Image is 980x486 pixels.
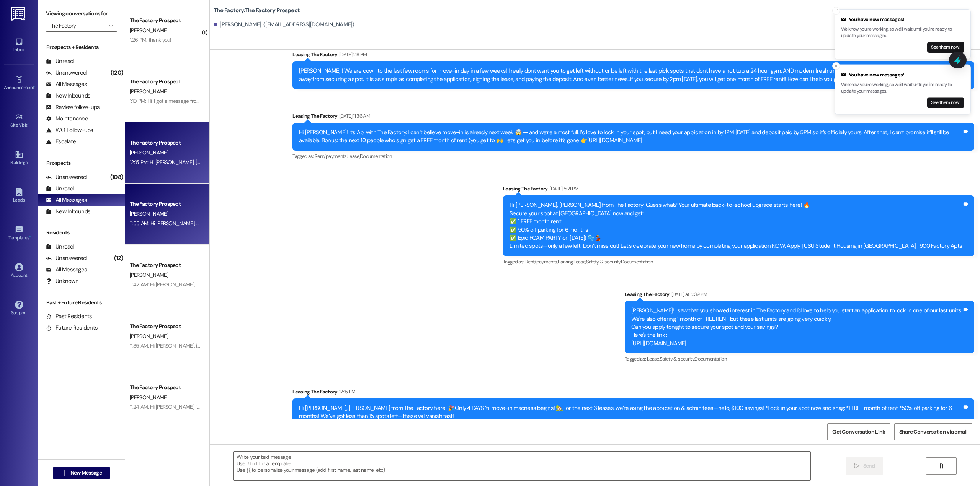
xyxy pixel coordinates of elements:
[894,423,972,440] button: Share Conversation via email
[46,254,87,262] div: Unanswered
[670,290,707,298] div: [DATE] at 5:39 PM
[299,67,962,83] div: [PERSON_NAME]!! We are down to the last few rooms for move-in day in a few weeks! I really don't ...
[29,234,31,239] span: •
[46,80,87,88] div: All Messages
[548,185,579,193] div: [DATE] 5:21 PM
[130,333,168,340] span: [PERSON_NAME]
[292,112,974,123] div: Leasing The Factory
[34,84,35,89] span: •
[4,111,34,131] a: Site Visit •
[621,258,653,265] span: Documentation
[109,67,125,79] div: (120)
[587,137,642,144] a: [URL][DOMAIN_NAME]
[827,423,890,440] button: Get Conversation Link
[525,258,558,265] span: Rent/payments ,
[46,103,100,111] div: Review follow-ups
[660,356,694,362] span: Safety & security ,
[558,258,573,265] span: Parking ,
[28,121,29,127] span: •
[130,220,503,227] div: 11:55 AM: Hi [PERSON_NAME], for all of the renter's insurance info you need, go to [DOMAIN_NAME]....
[46,196,87,204] div: All Messages
[61,470,67,476] i: 
[130,36,171,43] div: 1:26 PM: thank you!
[130,27,168,34] span: [PERSON_NAME]
[841,16,964,23] div: You have new messages!
[863,462,875,470] span: Send
[46,115,88,123] div: Maintenance
[46,126,93,134] div: WO Follow-ups
[214,7,300,15] b: The Factory: The Factory Prospect
[631,307,962,348] div: [PERSON_NAME]! I saw that you showed interest in The Factory and I'd love to help you start an ap...
[70,469,102,477] span: New Message
[108,171,125,183] div: (108)
[647,356,660,362] span: Lease ,
[46,266,87,274] div: All Messages
[130,78,201,86] div: The Factory Prospect
[46,312,92,320] div: Past Residents
[46,324,98,332] div: Future Residents
[109,23,113,29] i: 
[927,97,964,108] button: See them now!
[130,98,508,104] div: 1:10 PM: Hi, I got a message from [PERSON_NAME] saying she has signed the paperwork and payed the...
[4,35,34,56] a: Inbox
[38,159,125,167] div: Prospects
[46,92,90,100] div: New Inbounds
[625,353,974,364] div: Tagged as:
[130,88,168,95] span: [PERSON_NAME]
[854,463,860,469] i: 
[337,388,356,396] div: 12:15 PM
[573,258,586,265] span: Lease ,
[4,261,34,281] a: Account
[46,57,73,65] div: Unread
[130,210,168,217] span: [PERSON_NAME]
[130,200,201,208] div: The Factory Prospect
[130,149,168,156] span: [PERSON_NAME]
[899,428,967,436] span: Share Conversation via email
[927,42,964,53] button: See them now!
[46,173,87,181] div: Unanswered
[214,21,354,29] div: [PERSON_NAME]. ([EMAIL_ADDRESS][DOMAIN_NAME])
[130,16,201,24] div: The Factory Prospect
[46,208,90,216] div: New Inbounds
[46,69,87,77] div: Unanswered
[337,112,370,120] div: [DATE] 11:36 AM
[46,8,117,20] label: Viewing conversations for
[510,201,962,250] div: Hi [PERSON_NAME], [PERSON_NAME] from The Factory! Guess what? Your ultimate back-to-school upgrad...
[130,271,168,278] span: [PERSON_NAME]
[4,223,34,244] a: Templates •
[4,185,34,206] a: Leads
[503,256,974,267] div: Tagged as:
[38,229,125,237] div: Residents
[130,394,168,401] span: [PERSON_NAME]
[130,384,201,392] div: The Factory Prospect
[938,463,944,469] i: 
[11,7,27,21] img: ResiDesk Logo
[503,185,974,195] div: Leasing The Factory
[46,185,73,193] div: Unread
[130,261,201,269] div: The Factory Prospect
[38,299,125,307] div: Past + Future Residents
[631,340,686,347] a: [URL][DOMAIN_NAME]
[292,50,974,61] div: Leasing The Factory
[841,26,964,39] p: We know you're working, so we'll wait until you're ready to update your messages.
[625,290,974,301] div: Leasing The Factory
[832,62,840,70] button: Close toast
[832,428,885,436] span: Get Conversation Link
[4,148,34,169] a: Buildings
[4,298,34,319] a: Support
[315,153,347,159] span: Rent/payments ,
[130,139,201,147] div: The Factory Prospect
[841,81,964,94] p: We know you're working, so we'll wait until you're ready to update your messages.
[38,43,125,51] div: Prospects + Residents
[292,388,974,398] div: Leasing The Factory
[130,342,639,349] div: 11:35 AM: Hi [PERSON_NAME], it's [PERSON_NAME] from The Factory! I left you a voicemail earlier. ...
[53,467,110,479] button: New Message
[46,243,73,251] div: Unread
[832,7,840,15] button: Close toast
[360,153,392,159] span: Documentation
[299,128,962,145] div: Hi [PERSON_NAME]! It’s Abi with The Factory. I can’t believe move-in is already next week 🤯 — and...
[292,151,974,162] div: Tagged as:
[841,71,964,79] div: You have new messages!
[299,404,962,421] div: Hi [PERSON_NAME], [PERSON_NAME] from The Factory here! 🎉Only 4 DAYS ‘til move-in madness begins! ...
[586,258,621,265] span: Safety & security ,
